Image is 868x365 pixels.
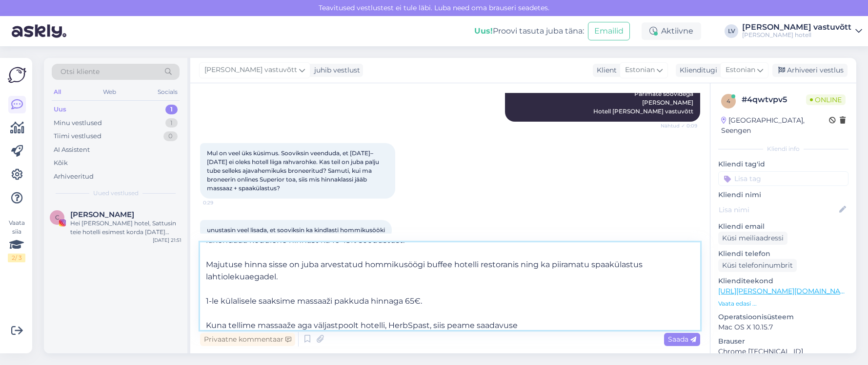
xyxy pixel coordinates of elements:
span: Online [806,94,846,105]
span: C [55,214,60,221]
p: Chrome [TECHNICAL_ID] [718,347,848,357]
p: Mac OS X 10.15.7 [718,322,848,332]
p: Operatsioonisüsteem [718,312,848,322]
textarea: Tere taas, Suur tänu vastuse eest! Hetkeseisuga on 10.-11.09 kuupäevadel meie hotell umbes 75% tä... [200,242,700,330]
span: Uued vestlused [93,189,139,198]
span: unustasin veel lisada, et sooviksin ka kindlasti hommikusööki [207,226,385,234]
p: Kliendi telefon [718,249,848,259]
div: Klienditugi [676,65,717,75]
div: 1 [165,118,178,128]
div: juhib vestlust [310,65,360,75]
span: Otsi kliente [61,67,100,77]
input: Lisa tag [718,171,848,186]
div: Web [101,86,118,98]
div: [DATE] 21:51 [153,237,182,244]
div: 0 [163,131,178,141]
div: 1 [165,105,178,114]
span: [PERSON_NAME] vastuvõtt [204,65,297,75]
div: [PERSON_NAME] hotell [742,31,851,39]
div: Privaatne kommentaar [200,333,295,346]
div: [GEOGRAPHIC_DATA], Seengen [721,115,829,136]
a: [PERSON_NAME] vastuvõtt[PERSON_NAME] hotell [742,23,862,39]
div: Küsi telefoninumbrit [718,259,797,272]
p: Kliendi tag'id [718,159,848,169]
img: Askly Logo [8,66,26,84]
span: Saada [668,335,696,344]
div: Hei [PERSON_NAME] hotel, Sattusin teie hotelli esimest korda [DATE] aasta detsembris. Sõbranna vi... [70,219,182,237]
span: Estonian [625,65,655,75]
div: Arhiveeri vestlus [772,64,848,77]
span: Mul on veel üks küsimus. Sooviksin veenduda, et [DATE]–[DATE] ei oleks hotell liiga rahvarohke. K... [207,149,381,192]
div: Proovi tasuta juba täna: [474,25,584,37]
div: 2 / 3 [8,254,25,262]
span: 0:29 [203,199,240,206]
div: Küsi meiliaadressi [718,232,787,245]
button: Emailid [588,22,630,40]
p: Klienditeekond [718,276,848,286]
span: 4 [727,97,730,105]
div: [PERSON_NAME] vastuvõtt [742,23,851,31]
div: # 4qwtvpv5 [742,94,806,106]
div: Klient [593,65,617,75]
div: All [52,86,63,98]
span: Carol Leiste [70,210,134,219]
input: Lisa nimi [719,204,837,215]
div: AI Assistent [54,145,90,155]
p: Brauser [718,336,848,347]
span: Estonian [726,65,755,75]
div: Uus [54,105,66,114]
div: Aktiivne [642,22,701,40]
p: Vaata edasi ... [718,299,848,308]
div: Kõik [54,158,68,168]
span: Nähtud ✓ 0:09 [661,122,697,129]
div: Arhiveeritud [54,172,94,182]
div: Vaata siia [8,219,25,262]
div: Kliendi info [718,145,848,153]
div: Tiimi vestlused [54,131,101,141]
p: Kliendi email [718,221,848,232]
div: Minu vestlused [54,118,102,128]
div: LV [725,24,738,38]
div: Socials [156,86,180,98]
p: Kliendi nimi [718,190,848,200]
b: Uus! [474,26,493,36]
